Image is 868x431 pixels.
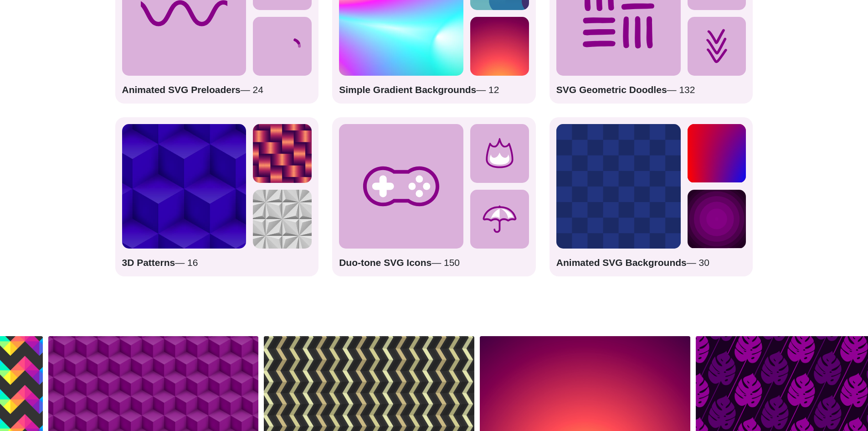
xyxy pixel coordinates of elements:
[253,190,312,249] img: Triangular 3d panels in a pattern
[556,257,687,268] strong: Animated SVG Backgrounds
[122,255,312,270] p: — 16
[122,83,312,97] p: — 24
[122,124,247,249] img: blue-stacked-cube-pattern
[470,17,529,76] img: glowing yellow warming the purple vector sky
[556,83,746,97] p: — 132
[339,257,431,268] strong: Duo-tone SVG Icons
[122,84,241,95] strong: Animated SVG Preloaders
[339,255,529,270] p: — 150
[122,257,175,268] strong: 3D Patterns
[556,255,746,270] p: — 30
[556,84,667,95] strong: SVG Geometric Doodles
[253,124,312,183] img: red shiny ribbon woven into a pattern
[339,84,476,95] strong: Simple Gradient Backgrounds
[339,83,529,97] p: — 12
